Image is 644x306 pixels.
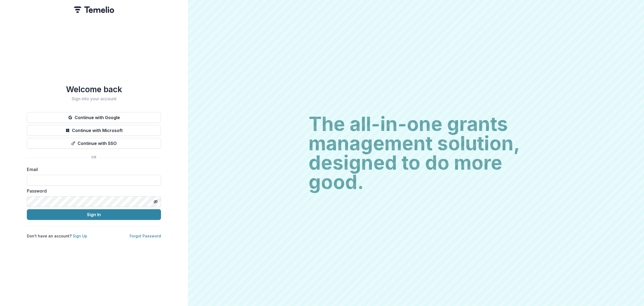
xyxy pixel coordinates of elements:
[27,125,161,136] button: Continue with Microsoft
[27,138,161,149] button: Continue with SSO
[27,96,161,101] h2: Sign into your account
[27,84,161,94] h1: Welcome back
[27,233,87,239] p: Don't have an account?
[151,197,160,206] button: Toggle password visibility
[73,234,87,238] a: Sign Up
[27,209,161,220] button: Sign In
[27,112,161,123] button: Continue with Google
[27,188,158,194] label: Password
[27,166,158,173] label: Email
[74,6,114,13] img: Temelio
[130,234,161,238] a: Forgot Password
